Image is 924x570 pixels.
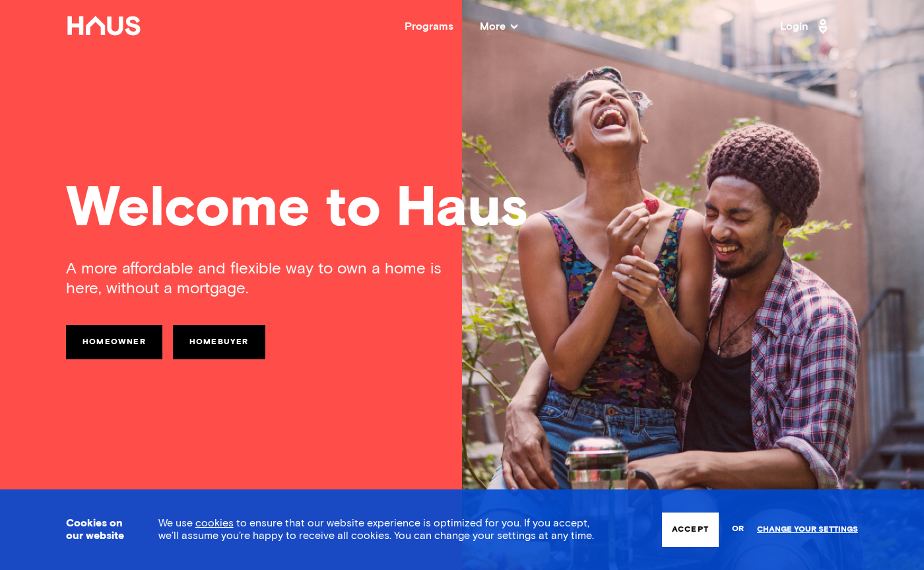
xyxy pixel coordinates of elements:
h3: Cookies on our website [66,517,125,542]
div: A more affordable and flexible way to own a home is here, without a mortgage. [66,259,462,299]
a: Homeowner [66,325,162,359]
a: Programs [405,21,453,32]
div: Welcome to Haus [66,182,858,238]
a: cookies [195,518,234,528]
button: Accept [662,513,719,547]
span: or [732,518,744,541]
a: Change your settings [757,525,858,534]
a: Homebuyer [173,325,265,359]
a: Login [780,16,832,37]
span: We use to ensure that our website experience is optimized for you. If you accept, we’ll assume yo... [158,518,594,541]
span: More [480,21,517,32]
